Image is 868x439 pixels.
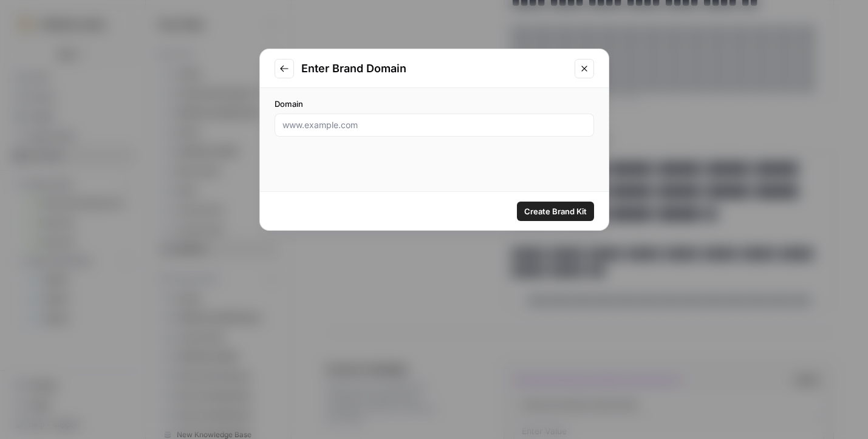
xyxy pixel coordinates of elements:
button: Close modal [575,59,594,78]
label: Domain [275,98,594,110]
button: Create Brand Kit [517,202,594,221]
button: Go to previous step [275,59,294,78]
input: www.example.com [282,119,586,131]
span: Create Brand Kit [524,205,587,217]
h2: Enter Brand Domain [301,60,567,77]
